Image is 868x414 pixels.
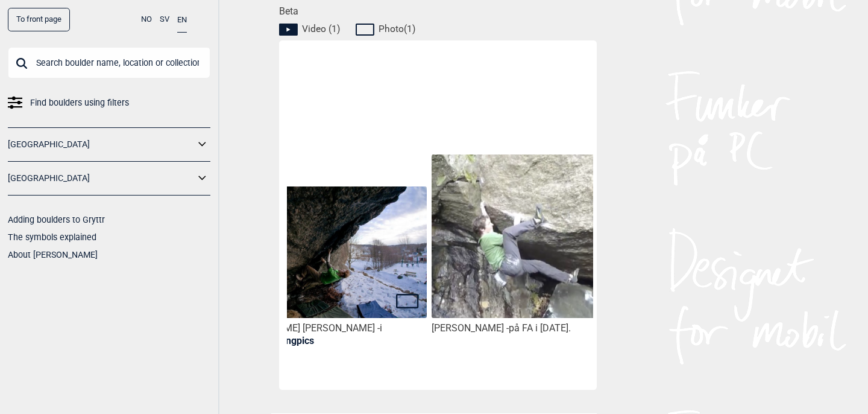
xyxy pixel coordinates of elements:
a: The symbols explained [8,232,96,242]
button: SV [160,8,169,31]
div: Beta [279,5,597,389]
p: i [DATE]. [228,322,382,346]
span: Photo ( 1 ) [379,23,415,35]
a: [GEOGRAPHIC_DATA] [8,136,195,153]
button: EN [177,8,187,33]
span: på FA i [DATE]. [509,322,571,334]
a: [GEOGRAPHIC_DATA] [8,170,195,187]
span: Find boulders using filters [30,94,129,112]
img: John pa Djungelgympa SS [228,186,427,319]
img: Geir pa Feitur Madur [432,154,631,319]
input: Search boulder name, location or collection [8,47,210,78]
a: To front page [8,8,70,31]
div: [PERSON_NAME] - [432,322,631,335]
span: Video ( 1 ) [302,23,340,35]
button: NO [141,8,152,31]
a: Find boulders using filters [8,94,210,112]
a: Adding boulders to Gryttr [8,215,105,225]
a: About [PERSON_NAME] [8,250,98,260]
div: [PERSON_NAME] [PERSON_NAME] - [228,322,427,348]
